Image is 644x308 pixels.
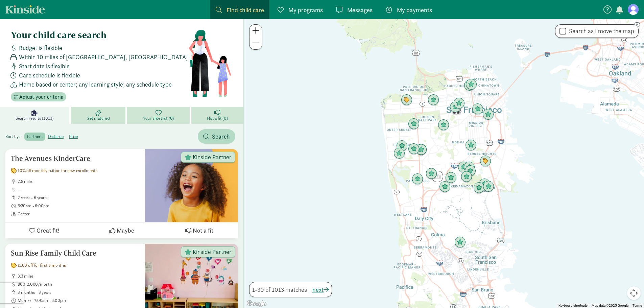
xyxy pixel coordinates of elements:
[18,179,140,184] span: 2.8 miles
[18,263,66,268] span: $100 off for first 3 months
[117,226,134,235] span: Maybe
[5,222,83,238] button: Great fit!
[413,141,430,158] div: Click to see details
[405,116,422,133] div: Click to see details
[435,117,452,134] div: Click to see details
[16,116,53,121] span: Search results (1013)
[19,80,172,89] span: Home based or center; any learning style; any schedule type
[19,93,64,101] span: Adjust your criteria
[592,304,628,307] span: Map data ©2025 Google
[193,249,232,255] span: Kinside Partner
[71,107,127,124] a: Get matched
[455,159,472,176] div: Click to see details
[45,133,66,141] label: distance
[18,282,140,287] span: 800-2,000/month
[212,132,230,141] span: Search
[627,286,641,300] button: Map camera controls
[429,168,446,185] div: Click to see details
[451,95,468,112] div: Click to see details
[447,99,464,116] div: Click to see details
[24,133,45,141] label: partners
[245,299,268,308] img: Google
[476,176,493,193] div: Click to see details
[443,169,459,186] div: Click to see details
[461,77,478,94] div: Click to see details
[207,116,228,121] span: Not a fit (0)
[83,222,160,238] button: Maybe
[462,163,479,180] div: Click to see details
[393,138,410,155] div: Click to see details
[5,5,45,14] a: Kinside
[66,133,80,141] label: price
[452,234,469,251] div: Click to see details
[19,52,188,62] span: Within 10 miles of [GEOGRAPHIC_DATA], [GEOGRAPHIC_DATA]
[566,27,634,35] label: Search as I move the map
[458,168,475,185] div: Click to see details
[161,222,238,238] button: Not a fit
[397,5,432,15] span: My payments
[198,129,235,144] button: Search
[19,43,62,52] span: Budget is flexible
[226,5,264,15] span: Find child care
[480,106,497,123] div: Click to see details
[312,285,329,294] button: next
[193,226,213,235] span: Not a fit
[5,134,23,139] span: Sort by:
[37,226,59,235] span: Great fit!
[409,171,426,188] div: Click to see details
[19,71,80,80] span: Care schedule is flexible
[471,180,487,196] div: Click to see details
[191,107,243,124] a: Not a fit (0)
[87,116,110,121] span: Get matched
[18,211,140,217] span: Center
[425,92,442,109] div: Click to see details
[18,168,97,173] span: 10% off monthly tuition for new enrollments
[245,299,268,308] a: Open this area in Google Maps (opens a new window)
[19,62,70,71] span: Start date is flexible
[463,76,480,93] div: Click to see details
[252,285,307,294] span: 1-30 of 1013 matches
[18,298,140,303] span: Mon-Fri, 7:00am - 6:00pm
[477,153,494,170] div: Click to see details
[18,290,140,295] span: 3 months - 3 years
[461,159,478,176] div: Click to see details
[11,30,188,41] h4: Your child care search
[347,5,373,15] span: Messages
[11,155,140,163] h5: The Avenues KinderCare
[11,249,140,257] h5: Sun Rise Family Child Care
[633,304,642,307] a: Terms (opens in new tab)
[127,107,191,124] a: Your shortlist (0)
[18,195,140,200] span: 2 years - 6 years
[558,303,588,308] button: Keyboard shortcuts
[405,141,422,158] div: Click to see details
[143,116,174,121] span: Your shortlist (0)
[288,5,323,15] span: My programs
[11,92,66,102] button: Adjust your criteria
[18,203,140,209] span: 6:30am - 6:00pm
[391,145,408,162] div: Click to see details
[423,165,440,182] div: Click to see details
[436,179,453,195] div: Click to see details
[193,154,232,160] span: Kinside Partner
[462,137,479,154] div: Click to see details
[448,102,465,119] div: Click to see details
[480,178,497,195] div: Click to see details
[398,92,415,109] div: Click to see details
[18,274,140,279] span: 3.3 miles
[469,101,486,118] div: Click to see details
